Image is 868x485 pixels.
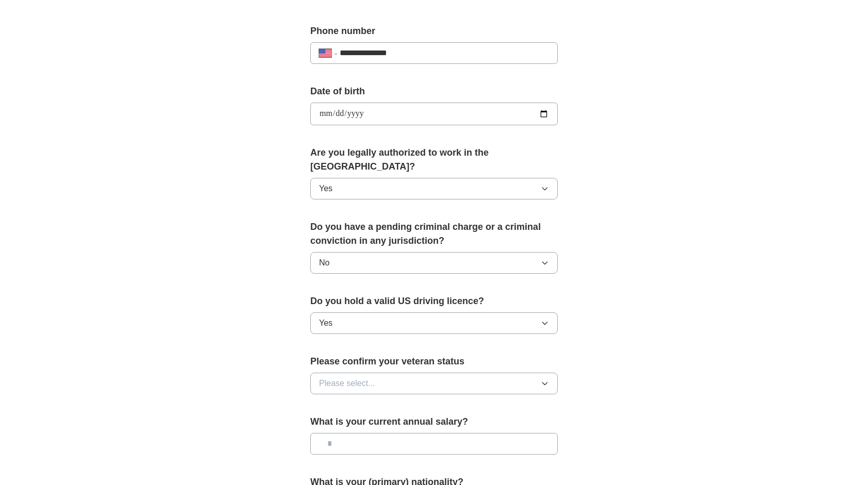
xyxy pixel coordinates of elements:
span: Yes [319,317,332,329]
button: Yes [310,312,558,334]
span: Yes [319,182,332,195]
label: Please confirm your veteran status [310,355,558,369]
label: Do you hold a valid US driving licence? [310,294,558,308]
button: Please select... [310,373,558,394]
label: Are you legally authorized to work in the [GEOGRAPHIC_DATA]? [310,146,558,174]
button: Yes [310,178,558,199]
label: Date of birth [310,85,558,98]
label: Do you have a pending criminal charge or a criminal conviction in any jurisdiction? [310,220,558,248]
button: No [310,252,558,274]
span: No [319,257,329,269]
span: Please select... [319,377,375,390]
label: What is your current annual salary? [310,415,558,429]
label: Phone number [310,24,558,38]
